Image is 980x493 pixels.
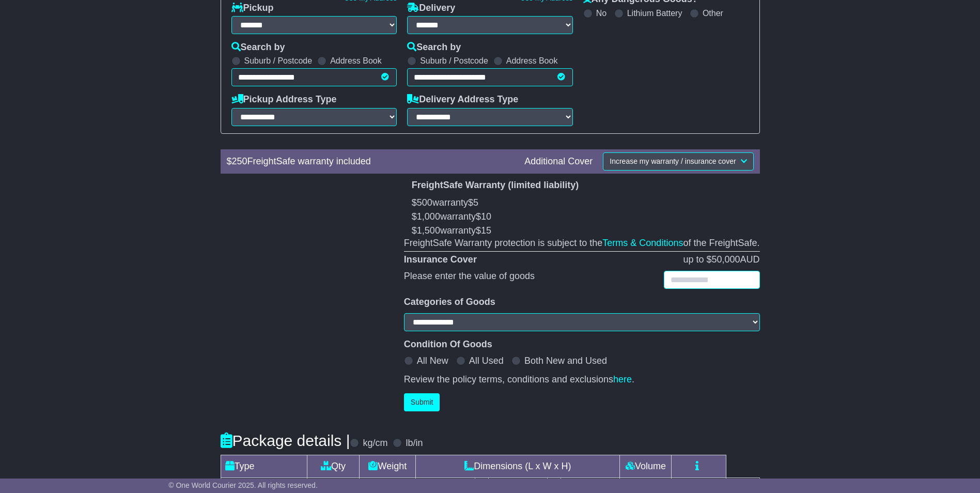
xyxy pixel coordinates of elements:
label: No [596,8,606,18]
td: Volume [620,455,672,477]
a: Terms & Conditions [602,238,683,248]
a: here [613,374,632,384]
span: 250 [232,156,247,166]
button: Submit [404,393,440,411]
span: © One World Courier 2025. All rights reserved. [168,481,318,489]
b: Insurance Cover [404,254,477,265]
td: Qty [307,455,360,477]
div: Please enter the value of goods [399,271,659,289]
td: Dimensions (L x W x H) [416,455,620,477]
label: Suburb / Postcode [420,56,488,66]
button: $1,500warranty$15 [404,224,760,238]
span: 500 [417,197,432,208]
span: $ [468,197,478,208]
label: Pickup [231,3,274,14]
span: 10 [481,211,491,222]
div: FreightSafe Warranty protection is subject to the of the FreightSafe. [404,238,760,249]
span: Increase my warranty / insurance cover [610,157,736,165]
label: Address Book [330,56,382,66]
label: kg/cm [363,438,387,449]
span: $ [476,225,491,236]
td: Type [221,455,307,477]
b: Condition Of Goods [404,339,492,349]
span: 15 [481,225,491,236]
label: Lithium Battery [627,8,682,18]
td: Weight [360,455,416,477]
h4: Package details | [221,432,350,449]
label: Search by [407,42,461,53]
button: $1,000warranty$10 [404,210,760,224]
label: Delivery Address Type [407,94,518,105]
label: Search by [231,42,285,53]
div: Review the policy terms, conditions and exclusions . [404,374,760,386]
label: Pickup Address Type [231,94,337,105]
span: 1,000 [417,211,440,222]
label: Other [703,8,723,18]
span: $ [476,211,491,222]
label: Suburb / Postcode [244,56,313,66]
div: up to $ AUD [678,254,765,266]
label: Address Book [506,56,558,66]
label: Both New and Used [524,356,607,367]
b: Categories of Goods [404,297,495,307]
label: lb/in [406,438,423,449]
label: Delivery [407,3,455,14]
b: FreightSafe Warranty (limited liability) [412,180,579,190]
label: All New [417,356,448,367]
span: 50,000 [711,254,740,265]
span: 5 [473,197,478,208]
div: Additional Cover [519,156,598,167]
button: $500warranty$5 [404,196,760,210]
span: 1,500 [417,225,440,236]
label: All Used [469,356,504,367]
div: $ FreightSafe warranty included [222,156,520,167]
button: Increase my warranty / insurance cover [603,152,753,171]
